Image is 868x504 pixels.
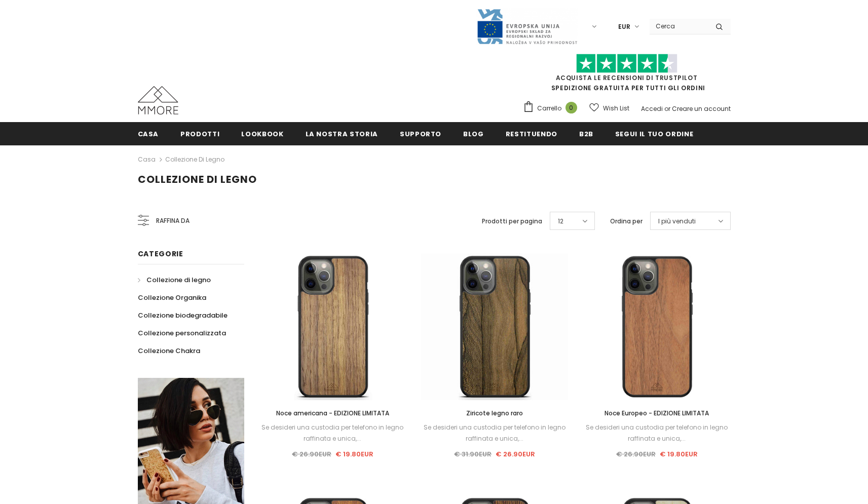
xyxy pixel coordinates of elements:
[660,449,698,459] span: € 19.80EUR
[180,129,219,139] span: Prodotti
[576,54,677,73] img: Fidati di Pilot Stars
[400,129,441,139] span: supporto
[306,122,378,145] a: La nostra storia
[466,409,523,417] span: Ziricote legno raro
[146,275,211,285] span: Collezione di legno
[616,449,656,459] span: € 26.90EUR
[259,422,406,444] div: Se desideri una custodia per telefono in legno raffinata e unica,...
[138,306,228,324] a: Collezione biodegradabile
[165,155,224,164] a: Collezione di legno
[579,129,593,139] span: B2B
[421,408,568,419] a: Ziricote legno raro
[558,216,563,226] span: 12
[615,122,693,145] a: Segui il tuo ordine
[565,102,577,113] span: 0
[335,449,373,459] span: € 19.80EUR
[421,422,568,444] div: Se desideri una custodia per telefono in legno raffinata e unica,...
[138,271,211,289] a: Collezione di legno
[658,216,696,226] span: I più venduti
[615,129,693,139] span: Segui il tuo ordine
[241,129,283,139] span: Lookbook
[138,293,206,302] span: Collezione Organika
[641,104,663,113] a: Accedi
[603,103,629,113] span: Wish List
[306,129,378,139] span: La nostra storia
[241,122,283,145] a: Lookbook
[138,324,226,342] a: Collezione personalizzata
[664,104,670,113] span: or
[482,216,542,226] label: Prodotti per pagina
[579,122,593,145] a: B2B
[138,153,156,166] a: Casa
[506,129,557,139] span: Restituendo
[506,122,557,145] a: Restituendo
[400,122,441,145] a: supporto
[138,172,257,186] span: Collezione di legno
[650,19,708,33] input: Search Site
[138,289,206,306] a: Collezione Organika
[138,328,226,338] span: Collezione personalizzata
[463,122,484,145] a: Blog
[259,408,406,419] a: Noce americana - EDIZIONE LIMITATA
[463,129,484,139] span: Blog
[672,104,731,113] a: Creare un account
[180,122,219,145] a: Prodotti
[454,449,492,459] span: € 31.90EUR
[589,99,629,117] a: Wish List
[138,86,178,114] img: Casi MMORE
[476,8,578,45] img: Javni Razpis
[292,449,331,459] span: € 26.90EUR
[276,409,389,417] span: Noce americana - EDIZIONE LIMITATA
[583,408,730,419] a: Noce Europeo - EDIZIONE LIMITATA
[138,249,183,259] span: Categorie
[610,216,643,226] label: Ordina per
[496,449,535,459] span: € 26.90EUR
[523,101,582,116] a: Carrello 0
[138,346,200,356] span: Collezione Chakra
[138,342,200,360] a: Collezione Chakra
[138,122,159,145] a: Casa
[523,58,731,92] span: SPEDIZIONE GRATUITA PER TUTTI GLI ORDINI
[138,311,228,320] span: Collezione biodegradabile
[138,129,159,139] span: Casa
[537,103,561,113] span: Carrello
[556,73,698,82] a: Acquista le recensioni di TrustPilot
[618,22,630,32] span: EUR
[583,422,730,444] div: Se desideri una custodia per telefono in legno raffinata e unica,...
[476,22,578,30] a: Javni Razpis
[156,215,190,226] span: Raffina da
[605,409,709,417] span: Noce Europeo - EDIZIONE LIMITATA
